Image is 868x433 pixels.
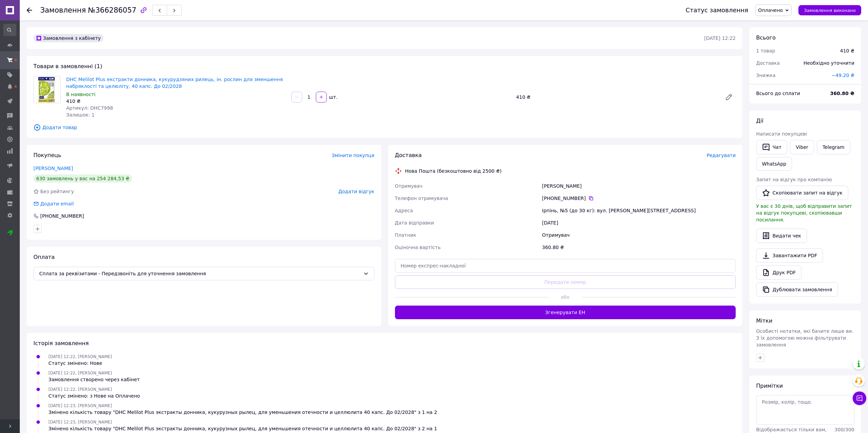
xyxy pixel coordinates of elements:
[66,105,113,111] span: Артикул: DHC7998
[756,118,763,124] span: Дії
[395,196,448,201] span: Телефон отримувача
[756,157,792,171] a: WhatsApp
[756,131,807,137] span: Написати покупцеві
[33,152,61,158] span: Покупець
[33,200,74,207] div: Додати email
[548,294,582,300] span: або
[66,77,283,89] a: DHC Melilot Plus екстракти донника, кукурудзяних рилець, ін. рослин для зменшення набряклості та ...
[33,174,132,183] div: 630 замовлень у вас на 254 284,53 ₴
[395,259,736,273] input: Номер експрес-накладної
[541,241,737,253] div: 360.80 ₴
[830,91,854,96] b: 360.80 ₴
[39,270,361,277] span: Сплата за реквізитами - Передзвоніть для уточнення замовлення
[756,282,838,297] button: Дублювати замовлення
[790,140,814,154] a: Viber
[48,354,112,359] span: [DATE] 12:22, [PERSON_NAME]
[332,153,374,158] span: Змінити покупця
[756,34,776,41] span: Всього
[707,153,736,158] span: Редагувати
[798,5,861,15] button: Замовлення виконано
[756,177,832,182] span: Запит на відгук про компанію
[756,48,775,53] span: 1 товар
[40,213,85,219] div: [PHONE_NUMBER]
[33,254,55,260] span: Оплата
[48,376,140,383] div: Замовлення створено через кабінет
[756,265,801,280] a: Друк PDF
[33,340,89,346] span: Історія замовлення
[33,166,73,171] a: [PERSON_NAME]
[832,73,854,78] span: −49.20 ₴
[804,8,856,13] span: Замовлення виконано
[66,98,286,105] div: 410 ₴
[758,7,783,13] span: Оплачено
[395,183,423,189] span: Отримувач
[541,204,737,217] div: Ірпінь, №5 (до 30 кг): вул. [PERSON_NAME][STREET_ADDRESS]
[756,91,800,96] span: Всього до сплати
[395,245,441,250] span: Оціночна вартість
[817,140,850,154] a: Telegram
[48,403,112,408] span: [DATE] 12:23, [PERSON_NAME]
[395,208,413,213] span: Адреса
[541,229,737,241] div: Отримувач
[756,383,783,389] span: Примітки
[835,427,854,432] span: 300 / 300
[27,7,32,14] div: Повернутися назад
[88,6,136,14] span: №366286057
[33,63,102,69] span: Товари в замовленні (1)
[853,391,866,405] button: Чат з покупцем
[756,140,787,154] button: Чат
[33,34,103,42] div: Замовлення з кабінету
[48,409,437,416] div: Змінено кількість товару "DHC Melilot Plus экстракты донника, кукурузных рылец, для уменьшения от...
[756,186,848,200] button: Скопіювати запит на відгук
[756,328,853,347] span: Особисті нотатки, які бачите лише ви. З їх допомогою можна фільтрувати замовлення
[48,387,112,392] span: [DATE] 12:22, [PERSON_NAME]
[799,56,858,71] div: Необхідно уточнити
[66,92,95,97] span: В наявності
[66,112,95,118] span: Залишок: 1
[756,203,852,222] span: У вас є 30 днів, щоб відправити запит на відгук покупцеві, скопіювавши посилання.
[40,6,86,14] span: Замовлення
[48,360,112,367] div: Статус змінено: Нове
[48,392,140,399] div: Статус змінено: з Нове на Оплачено
[541,180,737,192] div: [PERSON_NAME]
[395,220,434,226] span: Дата відправки
[756,229,807,243] button: Видати чек
[840,47,854,54] div: 410 ₴
[48,420,112,424] span: [DATE] 12:23, [PERSON_NAME]
[756,60,780,66] span: Доставка
[756,318,773,324] span: Мітки
[513,92,719,102] div: 410 ₴
[40,189,74,194] span: Без рейтингу
[756,248,823,263] a: Завантажити PDF
[541,217,737,229] div: [DATE]
[686,7,748,14] div: Статус замовлення
[48,425,437,432] div: Змінено кількість товару "DHC Melilot Plus экстракты донника, кукурузных рылец, для уменьшения от...
[48,371,112,375] span: [DATE] 12:22, [PERSON_NAME]
[542,195,736,202] div: [PHONE_NUMBER]
[395,306,736,319] button: Згенерувати ЕН
[395,152,422,158] span: Доставка
[704,35,736,41] time: [DATE] 12:22
[33,124,736,131] span: Додати товар
[722,90,736,104] a: Редагувати
[756,73,776,78] span: Знижка
[395,232,416,238] span: Платник
[34,76,60,103] img: DHC Melilot Plus екстракти донника, кукурудзяних рилець, ін. рослин для зменшення набряклості та ...
[40,200,74,207] div: Додати email
[403,168,503,174] div: Нова Пошта (безкоштовно від 2500 ₴)
[327,94,338,100] div: шт.
[338,189,374,194] span: Додати відгук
